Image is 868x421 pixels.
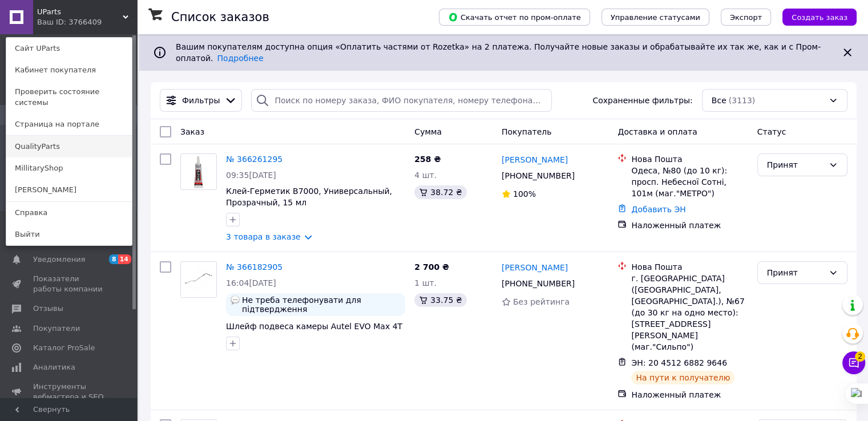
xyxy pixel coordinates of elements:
[180,261,217,298] a: Фото товару
[33,274,106,294] span: Показатели работы компании
[171,10,269,24] h1: Список заказов
[226,155,282,164] a: № 366261295
[226,278,276,288] span: 16:04[DATE]
[611,13,700,22] span: Управление статусами
[499,168,577,184] div: [PHONE_NUMBER]
[414,171,437,180] span: 4 шт.
[631,153,748,165] div: Нова Пошта
[730,13,762,22] span: Экспорт
[631,273,748,353] div: г. [GEOGRAPHIC_DATA] ([GEOGRAPHIC_DATA], [GEOGRAPHIC_DATA].), №67 (до 30 кг на одно место): [STRE...
[6,179,132,201] a: [PERSON_NAME]
[226,171,276,180] span: 09:35[DATE]
[842,351,865,374] button: Чат с покупателем2
[33,362,75,373] span: Аналитика
[6,136,132,157] a: QualityParts
[414,155,441,164] span: 258 ₴
[855,348,865,358] span: 2
[792,13,847,22] span: Создать заказ
[217,54,264,63] a: Подробнее
[414,262,449,272] span: 2 700 ₴
[502,262,568,273] a: [PERSON_NAME]
[6,202,132,224] a: Справка
[414,278,437,288] span: 1 шт.
[414,185,466,199] div: 38.72 ₴
[767,266,824,279] div: Принят
[33,343,95,353] span: Каталог ProSale
[439,9,590,26] button: Скачать отчет по пром-оплате
[226,187,392,207] a: Клей-Герметик B7000, Универсальный, Прозрачный, 15 мл
[767,159,824,171] div: Принят
[631,261,748,273] div: Нова Пошта
[631,358,727,367] span: ЭН: 20 4512 6882 9646
[6,38,132,59] a: Сайт UParts
[6,114,132,135] a: Страница на портале
[6,224,132,245] a: Выйти
[414,293,466,307] div: 33.75 ₴
[33,382,106,402] span: Инструменты вебмастера и SEO
[226,322,402,331] a: Шлейф подвеса камеры Autel EVO Max 4T
[33,254,85,265] span: Уведомления
[631,165,748,199] div: Одеса, №80 (до 10 кг): просп. Небесної Сотні, 101м (маг."МЕТРО")
[414,127,442,136] span: Сумма
[118,254,131,264] span: 14
[721,9,771,26] button: Экспорт
[601,9,709,26] button: Управление статусами
[176,42,821,63] span: Вашим покупателям доступна опция «Оплатить частями от Rozetka» на 2 платежа. Получайте новые зака...
[757,127,786,136] span: Статус
[33,323,80,334] span: Покупатели
[33,303,63,314] span: Отзывы
[782,9,857,26] button: Создать заказ
[631,371,734,384] div: На пути к получателю
[499,276,577,292] div: [PHONE_NUMBER]
[502,127,552,136] span: Покупатель
[771,12,857,21] a: Создать заказ
[231,295,240,305] img: :speech_balloon:
[617,127,697,136] span: Доставка и оплата
[251,89,552,112] input: Поиск по номеру заказа, ФИО покупателя, номеру телефона, Email, номеру накладной
[502,154,568,165] a: [PERSON_NAME]
[6,81,132,113] a: Проверить состояние системы
[181,262,216,297] img: Фото товару
[6,157,132,179] a: MillitaryShop
[513,297,570,306] span: Без рейтинга
[226,232,301,241] a: 3 товара в заказе
[448,12,581,22] span: Скачать отчет по пром-оплате
[592,95,692,106] span: Сохраненные фильтры:
[712,95,726,106] span: Все
[6,59,132,81] a: Кабинет покупателя
[226,262,282,272] a: № 366182905
[37,17,85,27] div: Ваш ID: 3766409
[729,96,756,105] span: (3113)
[631,205,685,214] a: Добавить ЭН
[631,220,748,231] div: Наложенный платеж
[185,154,212,189] img: Фото товару
[242,295,401,314] span: Не треба телефонувати для підтвердження
[109,254,118,264] span: 8
[180,127,204,136] span: Заказ
[180,153,217,190] a: Фото товару
[182,95,220,106] span: Фильтры
[37,7,123,17] span: UParts
[631,389,748,400] div: Наложенный платеж
[513,189,536,199] span: 100%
